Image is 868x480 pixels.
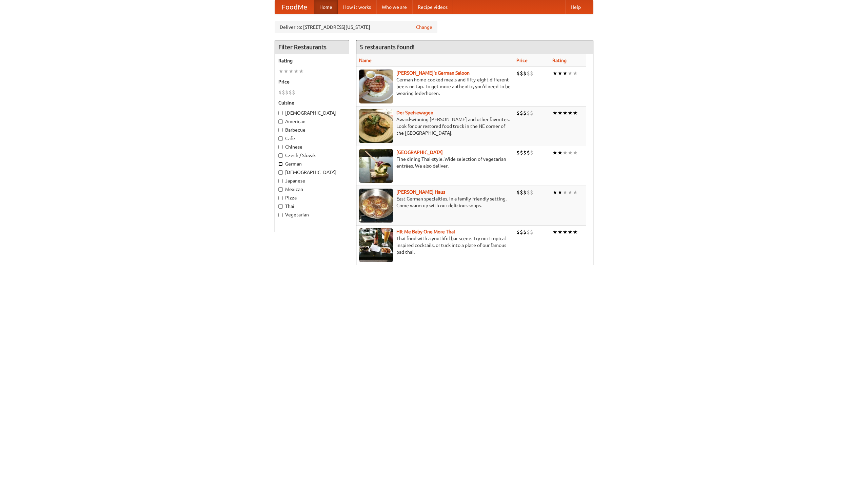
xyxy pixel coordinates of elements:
li: $ [530,149,533,156]
p: Fine dining Thai-style. Wide selection of vegetarian entrées. We also deliver. [359,156,511,169]
li: ★ [557,70,563,77]
li: $ [530,228,533,236]
label: Chinese [278,143,346,150]
li: ★ [573,149,578,156]
a: Who we are [376,0,412,14]
input: Czech / Slovak [278,153,283,158]
input: German [278,162,283,166]
li: $ [527,109,530,117]
li: $ [523,149,527,156]
input: Barbecue [278,128,283,132]
li: ★ [557,189,563,196]
label: Vegetarian [278,211,346,218]
li: ★ [573,228,578,236]
li: ★ [563,109,568,117]
li: ★ [283,68,289,75]
input: Thai [278,204,283,209]
li: $ [530,70,533,77]
li: ★ [552,228,557,236]
li: ★ [563,228,568,236]
img: speisewagen.jpg [359,109,393,143]
img: esthers.jpg [359,70,393,103]
a: How it works [338,0,376,14]
li: $ [285,89,289,96]
li: $ [527,228,530,236]
input: [DEMOGRAPHIC_DATA] [278,111,283,115]
li: $ [530,189,533,196]
li: ★ [568,149,573,156]
li: ★ [552,109,557,117]
label: [DEMOGRAPHIC_DATA] [278,110,346,116]
ng-pluralize: 5 restaurants found! [360,44,415,50]
li: $ [520,149,523,156]
h5: Rating [278,57,346,64]
a: Recipe videos [412,0,453,14]
a: Change [416,24,432,31]
label: Barbecue [278,127,346,133]
a: [PERSON_NAME] Haus [396,189,445,195]
li: $ [516,228,520,236]
p: Thai food with a youthful bar scene. Try our tropical inspired cocktails, or tuck into a plate of... [359,235,511,255]
p: East German specialties, in a family-friendly setting. Come warm up with our delicious soups. [359,195,511,209]
a: Der Speisewagen [396,110,433,115]
label: Mexican [278,186,346,193]
li: ★ [573,70,578,77]
li: $ [282,89,285,96]
input: Mexican [278,187,283,192]
input: Cafe [278,136,283,141]
li: ★ [568,109,573,117]
li: ★ [573,109,578,117]
li: $ [278,89,282,96]
label: American [278,118,346,125]
label: Pizza [278,194,346,201]
li: ★ [552,189,557,196]
li: $ [516,70,520,77]
a: Help [565,0,586,14]
input: Japanese [278,179,283,183]
li: ★ [568,189,573,196]
input: American [278,119,283,124]
label: [DEMOGRAPHIC_DATA] [278,169,346,176]
li: ★ [563,189,568,196]
a: Home [314,0,338,14]
input: [DEMOGRAPHIC_DATA] [278,170,283,175]
li: ★ [278,68,283,75]
a: FoodMe [275,0,314,14]
li: $ [523,228,527,236]
input: Vegetarian [278,213,283,217]
h5: Price [278,78,346,85]
li: $ [516,189,520,196]
li: ★ [557,149,563,156]
li: ★ [289,68,294,75]
li: $ [289,89,292,96]
li: ★ [563,70,568,77]
input: Pizza [278,196,283,200]
li: ★ [573,189,578,196]
img: satay.jpg [359,149,393,183]
p: Award-winning [PERSON_NAME] and other favorites. Look for our restored food truck in the NE corne... [359,116,511,136]
li: $ [523,109,527,117]
a: Price [516,58,528,63]
a: [GEOGRAPHIC_DATA] [396,150,443,155]
label: Czech / Slovak [278,152,346,159]
a: Name [359,58,372,63]
a: [PERSON_NAME]'s German Saloon [396,70,470,76]
li: $ [520,189,523,196]
p: German home-cooked meals and fifty-eight different beers on tap. To get more authentic, you'd nee... [359,76,511,97]
li: ★ [568,228,573,236]
a: Rating [552,58,567,63]
li: $ [516,109,520,117]
label: Japanese [278,177,346,184]
li: ★ [568,70,573,77]
li: $ [527,149,530,156]
li: ★ [552,70,557,77]
li: $ [520,70,523,77]
a: Hit Me Baby One More Thai [396,229,455,234]
li: ★ [557,228,563,236]
li: ★ [552,149,557,156]
img: kohlhaus.jpg [359,189,393,223]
